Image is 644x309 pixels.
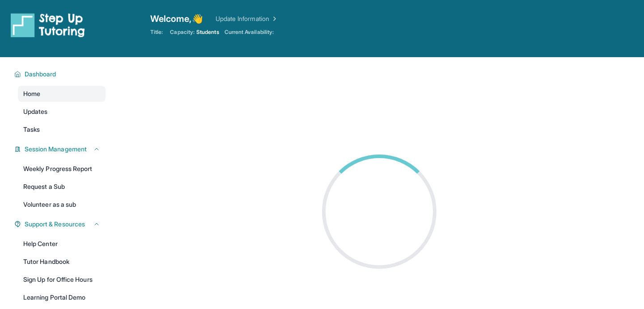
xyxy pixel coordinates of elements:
[25,70,56,79] span: Dashboard
[269,14,278,23] img: Chevron Right
[170,29,195,36] span: Capacity:
[21,145,100,154] button: Session Management
[25,220,85,229] span: Support & Resources
[18,161,106,177] a: Weekly Progress Report
[25,145,87,154] span: Session Management
[11,13,85,38] img: logo
[225,29,274,36] span: Current Availability:
[23,125,40,134] span: Tasks
[150,29,163,36] span: Title:
[196,29,219,36] span: Students
[18,196,106,213] a: Volunteer as a sub
[21,220,100,229] button: Support & Resources
[18,289,106,305] a: Learning Portal Demo
[18,121,106,138] a: Tasks
[18,104,106,120] a: Updates
[216,14,278,23] a: Update Information
[23,89,40,98] span: Home
[18,86,106,102] a: Home
[18,254,106,270] a: Tutor Handbook
[18,271,106,288] a: Sign Up for Office Hours
[23,107,48,116] span: Updates
[21,70,100,79] button: Dashboard
[150,13,203,25] span: Welcome, 👋
[18,236,106,252] a: Help Center
[18,179,106,195] a: Request a Sub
